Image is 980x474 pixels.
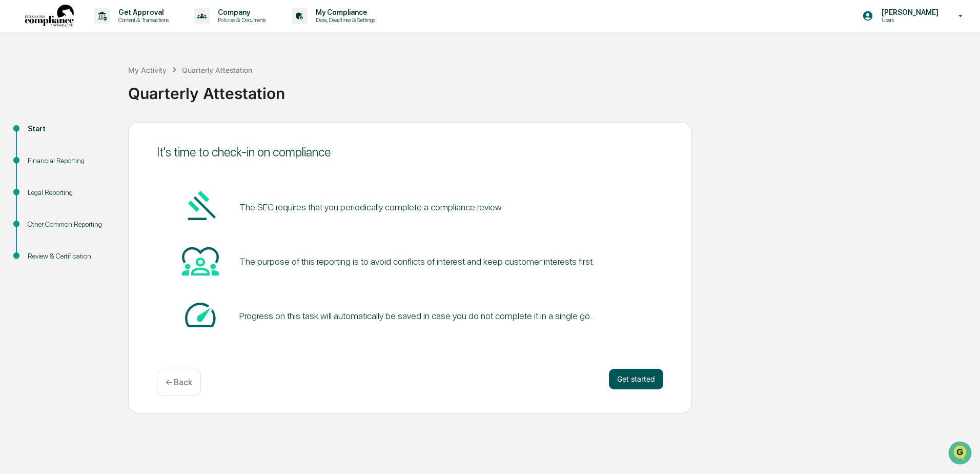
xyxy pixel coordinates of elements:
span: Preclearance [21,129,66,140]
img: Gavel [182,188,219,225]
a: 🔎Data Lookup [6,145,69,163]
p: Content & Transactions [110,16,174,24]
button: Start new chat [174,82,187,94]
button: Get started [609,369,663,389]
div: The purpose of this reporting is to avoid conflicts of interest and keep customer interests first. [239,256,595,267]
div: Start [28,124,112,134]
p: ← Back [166,378,192,387]
div: 🗄️ [74,130,83,139]
div: My Activity [128,66,167,74]
a: 🗄️Attestations [70,125,131,144]
p: Policies & Documents [210,16,271,24]
span: Pylon [102,174,124,182]
p: Get Approval [110,8,174,16]
div: Quarterly Attestation [128,76,975,103]
div: Other Common Reporting [28,219,112,230]
p: Company [210,8,271,16]
div: It's time to check-in on compliance [157,145,663,160]
a: 🖐️Preclearance [6,125,70,144]
p: Users [873,16,944,24]
img: Speed-dial [182,297,219,333]
img: 1746055101610-c473b297-6a78-478c-a979-82029cc54cd1 [10,78,29,97]
div: Legal Reporting [28,187,112,198]
pre: The SEC requires that you periodically complete a compliance review [239,200,502,214]
span: Attestations [85,129,127,140]
div: Review & Certification [28,251,112,262]
div: Start new chat [35,78,168,89]
iframe: Open customer support [947,440,975,468]
span: Data Lookup [21,149,65,159]
img: Heart [182,242,219,279]
div: Quarterly Attestation [182,66,252,74]
div: Progress on this task will automatically be saved in case you do not complete it in a single go. [239,310,591,321]
img: logo [25,5,74,28]
p: How can we help? [10,22,187,38]
div: 🔎 [10,150,18,158]
a: Powered byPylon [72,173,124,182]
div: Financial Reporting [28,155,112,166]
div: We're available if you need us! [35,89,130,97]
p: My Compliance [308,8,380,16]
p: [PERSON_NAME] [873,8,944,16]
p: Data, Deadlines & Settings [308,16,380,24]
div: 🖐️ [10,130,18,139]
